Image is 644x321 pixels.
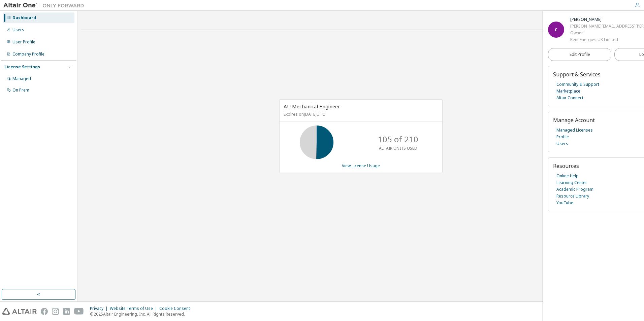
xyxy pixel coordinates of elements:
[159,306,194,311] div: Cookie Consent
[74,308,84,315] img: youtube.svg
[570,52,590,57] span: Edit Profile
[90,306,110,311] div: Privacy
[548,48,611,61] a: Edit Profile
[2,308,37,315] img: altair_logo.svg
[110,306,159,311] div: Website Terms of Use
[378,134,418,145] p: 105 of 210
[553,71,601,78] span: Support & Services
[12,87,29,93] div: On Prem
[556,173,579,179] a: Online Help
[556,81,599,88] a: Community & Support
[90,311,194,317] p: © 2025 Altair Engineering, Inc. All Rights Reserved.
[555,27,557,33] span: C
[556,127,593,134] a: Managed Licenses
[12,15,36,21] div: Dashboard
[63,308,70,315] img: linkedin.svg
[556,95,583,101] a: Altair Connect
[556,134,569,140] a: Profile
[553,116,595,124] span: Manage Account
[556,193,589,200] a: Resource Library
[4,64,40,70] div: License Settings
[556,200,573,206] a: YouTube
[284,111,437,117] p: Expires on [DATE] UTC
[553,162,579,170] span: Resources
[379,145,417,151] p: ALTAIR UNITS USED
[556,140,568,147] a: Users
[41,308,48,315] img: facebook.svg
[342,163,380,169] a: View License Usage
[3,2,88,9] img: Altair One
[556,186,593,193] a: Academic Program
[556,179,587,186] a: Learning Center
[284,103,340,110] span: AU Mechanical Engineer
[12,39,35,45] div: User Profile
[556,88,580,95] a: Marketplace
[12,51,44,57] div: Company Profile
[12,76,31,81] div: Managed
[12,27,24,33] div: Users
[52,308,59,315] img: instagram.svg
